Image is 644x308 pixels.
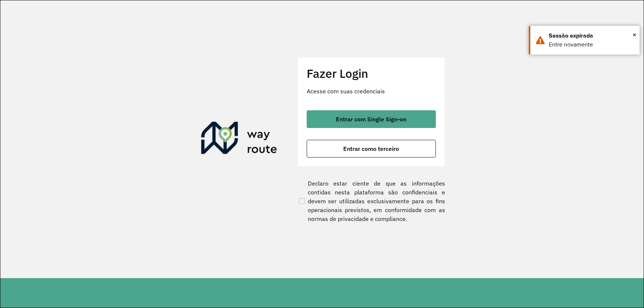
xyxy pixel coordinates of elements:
[297,179,445,223] label: Declaro estar ciente de que as informações contidas nesta plataforma são confidenciais e devem se...
[633,29,636,40] button: Close
[633,29,636,40] span: ×
[549,31,634,40] div: Sessão expirada
[343,146,399,152] span: Entrar como terceiro
[307,140,436,158] button: button
[307,110,436,128] button: button
[549,40,634,49] div: Entre novamente
[307,87,436,96] p: Acesse com suas credenciais
[307,66,436,80] h2: Fazer Login
[336,116,406,122] span: Entrar com Single Sign-on
[201,122,277,157] img: Roteirizador AmbevTech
